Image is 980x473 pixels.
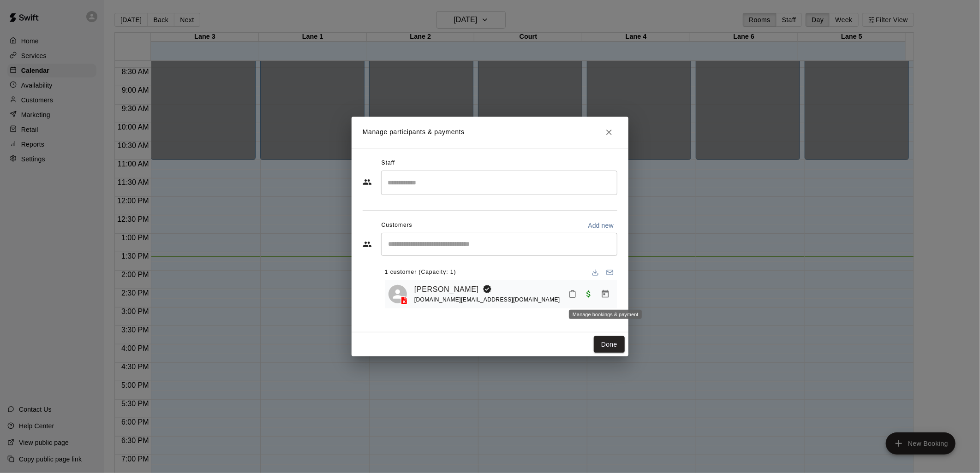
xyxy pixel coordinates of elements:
[565,286,580,302] button: Mark attendance
[483,284,492,294] svg: Booking Owner
[588,221,614,230] p: Add new
[382,218,412,233] span: Customers
[569,310,642,319] div: Manage bookings & payment
[597,286,614,302] button: Manage bookings & payment
[388,285,407,303] div: Usman Ghani
[603,265,617,280] button: Email participants
[363,240,372,249] svg: Customers
[594,336,625,353] button: Done
[588,265,603,280] button: Download list
[381,233,617,256] div: Start typing to search customers...
[363,177,372,187] svg: Staff
[414,284,479,296] a: [PERSON_NAME]
[414,296,560,303] span: [DOMAIN_NAME][EMAIL_ADDRESS][DOMAIN_NAME]
[601,124,617,141] button: Close
[382,156,395,171] span: Staff
[385,265,456,280] span: 1 customer (Capacity: 1)
[363,127,465,137] p: Manage participants & payments
[580,290,597,297] span: Paid with Credit
[381,171,617,195] div: Search staff
[584,218,617,233] button: Add new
